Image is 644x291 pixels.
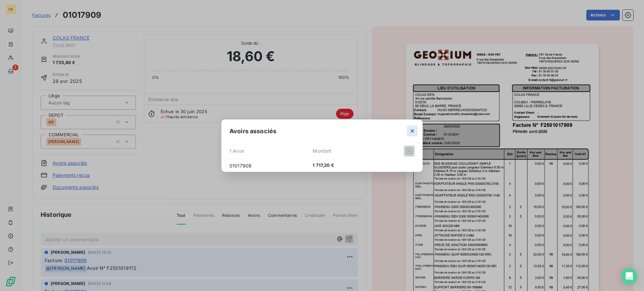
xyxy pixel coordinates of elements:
span: 1 717,20 € [313,162,334,169]
span: Avoirs associés [229,127,276,136]
div: Open Intercom Messenger [621,268,637,284]
span: 01017908 [229,162,313,169]
span: 1 Avoir [229,146,313,156]
span: Montant [313,146,377,156]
